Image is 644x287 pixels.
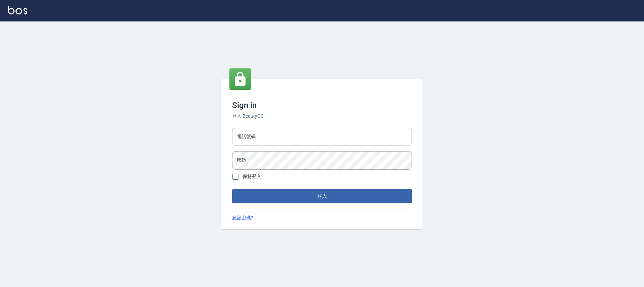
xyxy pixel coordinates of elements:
[232,113,412,120] h6: 登入 BeautyOS
[232,214,253,221] a: 忘記密碼?
[232,189,412,203] button: 登入
[232,101,412,110] h3: Sign in
[8,6,27,14] img: Logo
[243,173,261,180] span: 保持登入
